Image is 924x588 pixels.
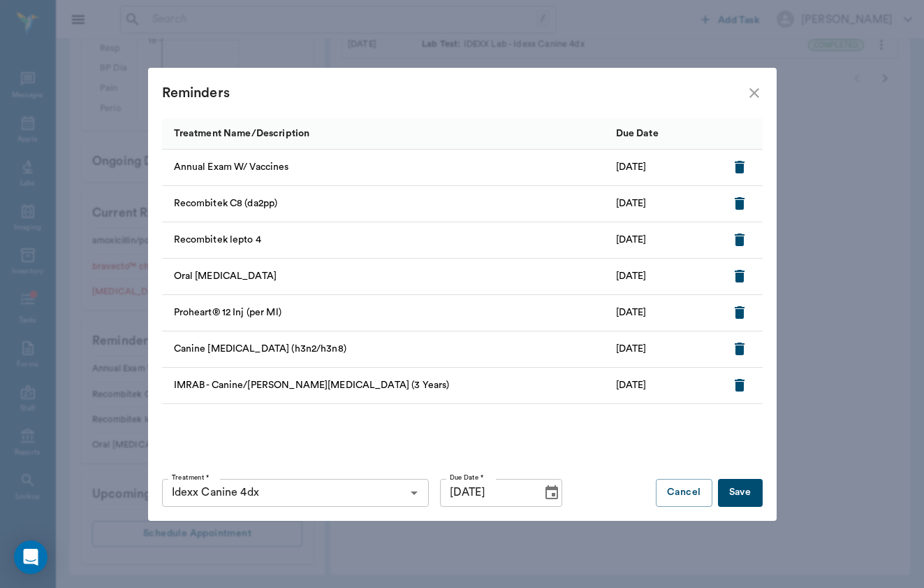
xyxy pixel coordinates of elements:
div: Reminders [162,82,746,104]
button: Save [718,479,763,507]
p: Annual Exam W/ Vaccines [174,160,289,175]
button: Cancel [656,479,712,507]
p: IMRAB - Canine/[PERSON_NAME][MEDICAL_DATA] (3 Years) [174,378,450,393]
div: Due Date [609,117,721,149]
p: [DATE] [616,306,647,320]
p: [DATE] [616,160,647,175]
label: Due Date * [450,473,483,482]
input: MM/DD/YYYY [440,479,532,507]
button: Open [404,483,424,503]
p: Canine [MEDICAL_DATA] (h3n2/h3n8) [174,342,346,357]
p: [DATE] [616,378,647,393]
div: Treatment Name/Description [174,114,310,153]
div: Due Date [616,114,659,153]
button: Choose date, selected date is Sep 19, 2025 [538,479,566,507]
p: [DATE] [616,233,647,248]
label: Treatment * [172,473,209,482]
p: Recombitek lepto 4 [174,233,261,248]
div: Treatment Name/Description [162,117,609,149]
button: close [746,85,763,101]
p: Oral [MEDICAL_DATA] [174,269,277,284]
button: Sort [313,124,332,143]
p: [DATE] [616,196,647,211]
button: Sort [731,124,751,143]
button: Sort [662,124,682,143]
p: [DATE] [616,269,647,284]
p: Recombitek C8 (da2pp) [174,196,278,211]
p: Proheart® 12 Inj (per Ml) [174,306,281,320]
div: Open Intercom Messenger [14,540,47,574]
p: [DATE] [616,342,647,357]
